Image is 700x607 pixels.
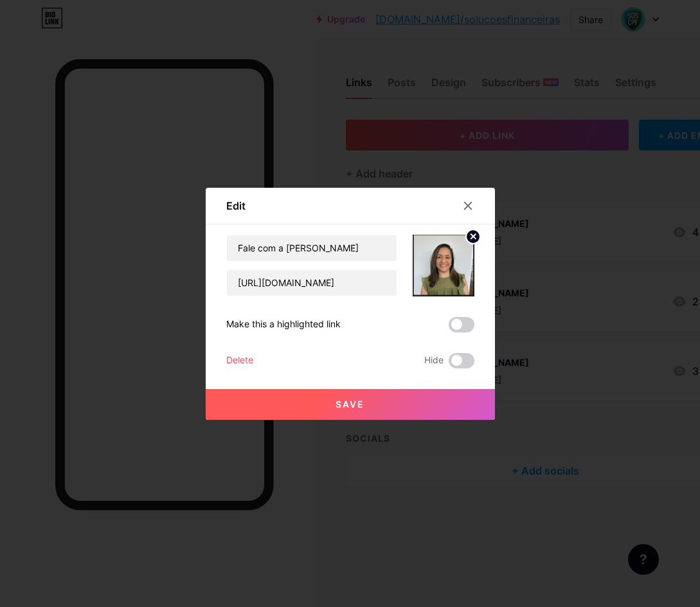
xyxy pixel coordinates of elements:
[206,389,495,420] button: Save
[227,270,397,296] input: URL
[226,317,341,332] div: Make this a highlighted link
[227,235,397,261] input: Title
[226,353,253,368] div: Delete
[226,198,246,213] div: Edit
[413,235,474,296] img: link_thumbnail
[336,399,364,410] span: Save
[424,353,444,368] span: Hide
